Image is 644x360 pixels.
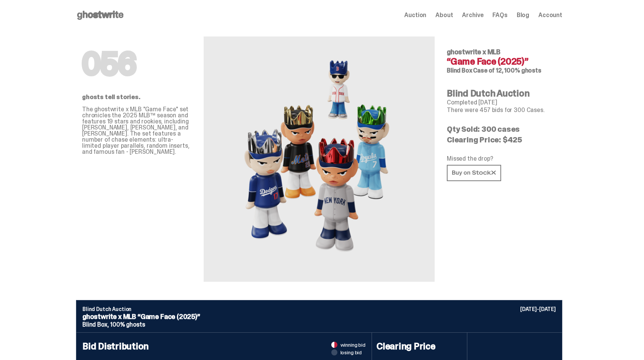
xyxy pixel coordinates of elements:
p: Qty Sold: 300 cases [447,125,556,133]
span: Blind Box [447,66,472,74]
p: ghosts tell stories. [82,94,191,100]
a: Blog [517,12,529,18]
p: Clearing Price: $425 [447,136,556,144]
p: [DATE]-[DATE] [520,306,556,312]
h4: Blind Dutch Auction [447,89,556,98]
h1: 056 [82,49,191,79]
span: Case of 12, 100% ghosts [473,66,541,74]
span: ghostwrite x MLB [447,47,500,57]
p: The ghostwrite x MLB "Game Face" set chronicles the 2025 MLB™ season and features 19 stars and ro... [82,106,191,155]
a: FAQs [492,12,507,18]
p: ghostwrite x MLB “Game Face (2025)” [82,313,556,320]
span: winning bid [340,342,366,347]
h4: “Game Face (2025)” [447,57,556,66]
p: Missed the drop? [447,156,556,162]
a: About [435,12,453,18]
a: Archive [462,12,483,18]
p: There were 457 bids for 300 Cases. [447,107,556,113]
span: Blind Box, [82,321,109,328]
a: Account [538,12,562,18]
h4: Clearing Price [377,342,462,351]
img: MLB&ldquo;Game Face (2025)&rdquo; [236,55,403,264]
p: Blind Dutch Auction [82,306,556,312]
p: Completed [DATE] [447,99,556,106]
span: losing bid [340,350,362,355]
a: Auction [404,12,426,18]
span: 100% ghosts [110,321,145,328]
